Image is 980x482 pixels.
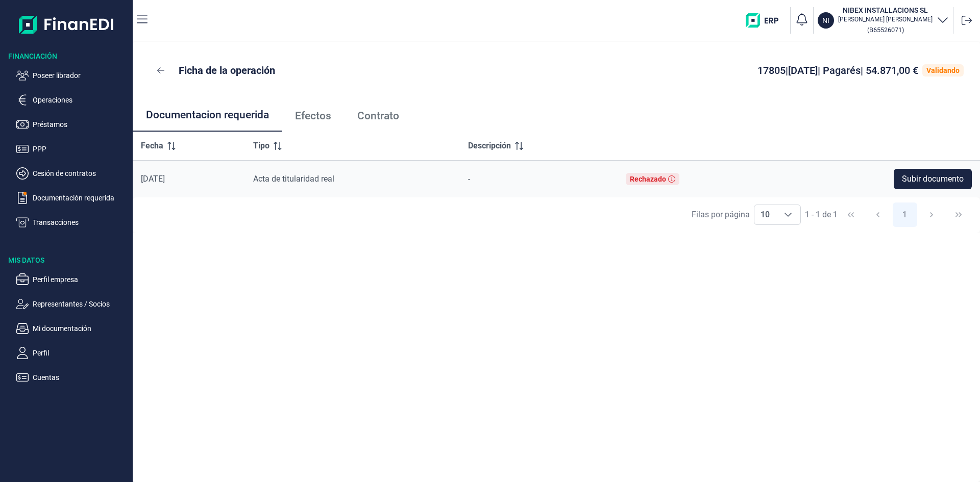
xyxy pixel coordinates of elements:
[295,111,331,121] span: Efectos
[33,167,129,180] p: Cesión de contratos
[919,202,944,227] button: Next Page
[468,140,511,152] span: Descripción
[33,118,129,131] p: Préstamos
[16,322,129,335] button: Mi documentación
[902,173,964,185] span: Subir documento
[33,273,129,286] p: Perfil empresa
[16,118,129,131] button: Préstamos
[133,99,282,133] a: Documentacion requerida
[894,169,972,189] button: Subir documento
[805,211,838,219] span: 1 - 1 de 1
[33,298,129,310] p: Representantes / Socios
[16,192,129,204] button: Documentación requerida
[838,5,933,15] h3: NIBEX INSTALLACIONS SL
[33,216,129,229] p: Transacciones
[141,174,237,184] div: [DATE]
[33,94,129,106] p: Operaciones
[692,209,750,221] div: Filas por página
[746,13,786,28] img: erp
[822,15,829,26] p: NI
[16,143,129,155] button: PPP
[754,205,776,224] span: 10
[16,298,129,310] button: Representantes / Socios
[253,174,334,184] span: Acta de titularidad real
[33,69,129,82] p: Poseer librador
[866,202,890,227] button: Previous Page
[33,322,129,335] p: Mi documentación
[839,202,863,227] button: First Page
[16,216,129,229] button: Transacciones
[16,94,129,106] button: Operaciones
[818,5,949,36] button: NINIBEX INSTALLACIONS SL[PERSON_NAME] [PERSON_NAME](B65526071)
[33,371,129,384] p: Cuentas
[757,64,918,77] span: 17805 | [DATE] | Pagarés | 54.871,00 €
[16,167,129,180] button: Cesión de contratos
[468,174,470,184] span: -
[33,143,129,155] p: PPP
[16,273,129,286] button: Perfil empresa
[146,110,269,120] span: Documentacion requerida
[926,66,960,74] div: Validando
[630,175,666,183] div: Rechazado
[344,99,412,133] a: Contrato
[357,111,399,121] span: Contrato
[838,15,933,23] p: [PERSON_NAME] [PERSON_NAME]
[893,202,917,227] button: Page 1
[19,8,114,41] img: Logo de aplicación
[33,347,129,359] p: Perfil
[282,99,344,133] a: Efectos
[33,192,129,204] p: Documentación requerida
[16,347,129,359] button: Perfil
[16,69,129,82] button: Poseer librador
[867,26,904,34] small: Copiar cif
[253,140,269,152] span: Tipo
[776,205,800,224] div: Choose
[16,371,129,384] button: Cuentas
[179,63,275,78] p: Ficha de la operación
[141,140,163,152] span: Fecha
[946,202,971,227] button: Last Page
